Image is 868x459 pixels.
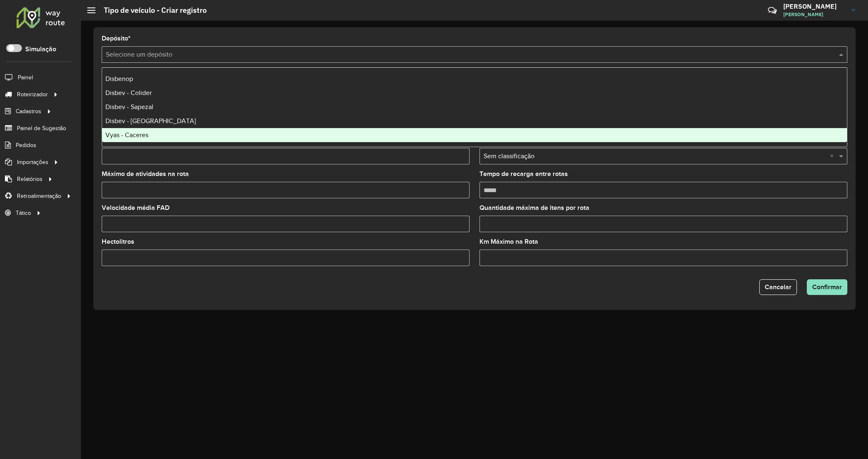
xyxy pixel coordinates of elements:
[16,141,36,150] span: Pedidos
[759,279,797,295] button: Cancelar
[479,203,589,213] label: Quantidade máxima de itens por rota
[102,169,189,179] label: Máximo de atividades na rota
[17,124,66,133] span: Painel de Sugestão
[18,73,33,82] span: Painel
[105,131,148,138] span: Vyas - Caceres
[102,67,847,147] ng-dropdown-panel: Options list
[479,237,538,247] label: Km Máximo na Rota
[830,151,837,161] span: Clear all
[25,44,56,54] label: Simulação
[783,2,845,10] h3: [PERSON_NAME]
[16,107,41,116] span: Cadastros
[765,283,792,290] span: Cancelar
[807,279,847,295] button: Confirmar
[812,283,842,290] span: Confirmar
[102,237,134,247] label: Hectolitros
[105,117,196,124] span: Disbev - [GEOGRAPHIC_DATA]
[105,75,133,82] span: Disbenop
[17,175,43,183] span: Relatórios
[763,2,781,19] a: Contato Rápido
[105,103,153,110] span: Disbev - Sapezal
[95,6,207,15] h2: Tipo de veículo - Criar registro
[17,158,48,166] span: Importações
[783,11,845,18] span: [PERSON_NAME]
[17,90,48,99] span: Roteirizador
[105,89,152,96] span: Disbev - Colider
[102,203,169,213] label: Velocidade média FAD
[102,33,131,43] label: Depósito
[16,209,31,217] span: Tático
[479,169,568,179] label: Tempo de recarga entre rotas
[17,192,61,200] span: Retroalimentação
